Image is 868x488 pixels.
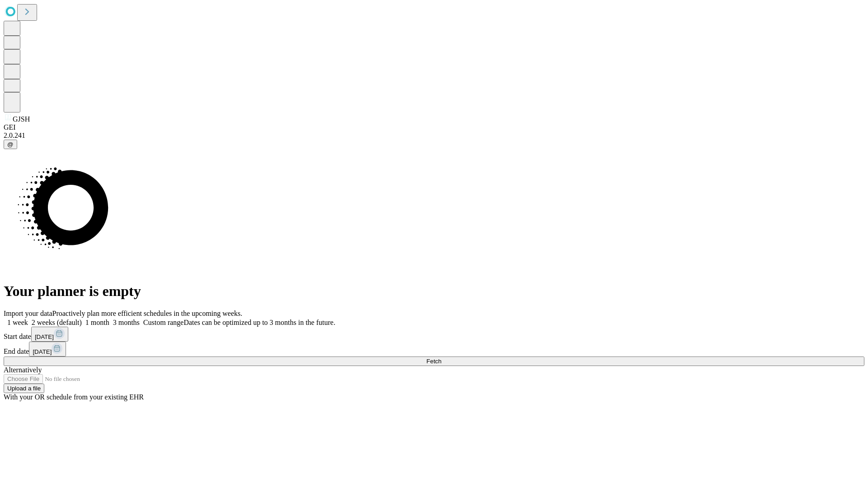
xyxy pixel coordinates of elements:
span: With your OR schedule from your existing EHR [4,393,144,401]
span: 1 week [7,319,28,326]
span: 2 weeks (default) [32,319,82,326]
span: Import your data [4,310,52,317]
span: GJSH [13,115,30,123]
button: [DATE] [29,342,66,357]
span: Dates can be optimized up to 3 months in the future. [184,319,335,326]
span: Alternatively [4,366,42,374]
span: Fetch [426,358,441,365]
span: Proactively plan more efficient schedules in the upcoming weeks. [52,310,242,317]
div: 2.0.241 [4,131,864,140]
div: GEI [4,123,864,131]
div: Start date [4,327,864,342]
button: [DATE] [31,327,68,342]
button: @ [4,140,17,149]
span: Custom range [143,319,184,326]
button: Upload a file [4,384,44,393]
span: 1 month [85,319,109,326]
button: Fetch [4,357,864,366]
span: [DATE] [35,333,54,340]
h1: Your planner is empty [4,283,864,300]
span: [DATE] [33,348,52,355]
span: @ [7,141,14,148]
span: 3 months [113,319,140,326]
div: End date [4,342,864,357]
